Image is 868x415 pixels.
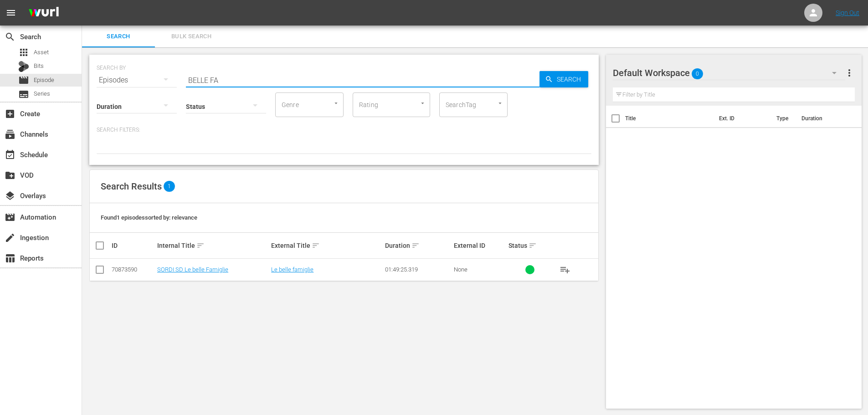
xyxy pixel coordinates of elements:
[112,242,154,249] div: ID
[112,266,154,273] div: 70873590
[22,2,66,24] img: ans4CAIJ8jUAAAAAAAAAAAAAAAAAAAAAAAAgQb4GAAAAAAAAAAAAAAAAAAAAAAAAJMjXAAAAAAAAAAAAAAAAAAAAAAAAgAT5G...
[844,67,855,78] span: more_vert
[5,108,15,119] span: Create
[34,48,49,57] span: Asset
[411,241,420,250] span: sort
[5,253,15,264] span: Reports
[560,264,570,275] span: playlist_add
[5,129,15,140] span: Channels
[157,266,228,273] a: SORDI SD Le belle Famiglie
[496,99,504,108] button: Open
[271,266,313,273] a: Le belle famiglie
[796,106,851,131] th: Duration
[844,62,855,84] button: more_vert
[554,259,576,281] button: playlist_add
[625,106,714,131] th: Title
[613,60,845,86] div: Default Workspace
[87,31,149,42] span: Search
[385,240,451,251] div: Duration
[5,149,15,160] span: Schedule
[18,75,29,86] span: movie
[101,181,162,192] span: Search Results
[332,99,340,108] button: Open
[454,266,506,273] div: None
[157,240,268,251] div: Internal Title
[5,190,15,201] span: Overlays
[771,106,796,131] th: Type
[196,241,205,250] span: sort
[34,76,54,85] span: Episode
[34,89,50,98] span: Series
[5,212,15,223] span: Automation
[5,31,15,42] span: Search
[553,71,588,87] span: Search
[18,89,29,100] span: Series
[5,232,15,243] span: Ingestion
[101,214,197,221] span: Found 1 episodes sorted by: relevance
[312,241,320,250] span: sort
[539,71,588,87] button: Search
[5,170,15,181] span: VOD
[160,31,222,42] span: Bulk Search
[97,67,177,93] div: Episodes
[271,240,382,251] div: External Title
[692,64,703,83] span: 0
[529,241,537,250] span: sort
[385,266,451,273] div: 01:49:25.319
[34,61,44,71] span: Bits
[836,9,859,16] a: Sign Out
[454,242,506,249] div: External ID
[508,240,551,251] div: Status
[18,47,29,58] span: Asset
[164,181,175,192] span: 1
[97,126,591,134] p: Search Filters:
[714,106,771,131] th: Ext. ID
[5,7,16,18] span: menu
[418,99,427,108] button: Open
